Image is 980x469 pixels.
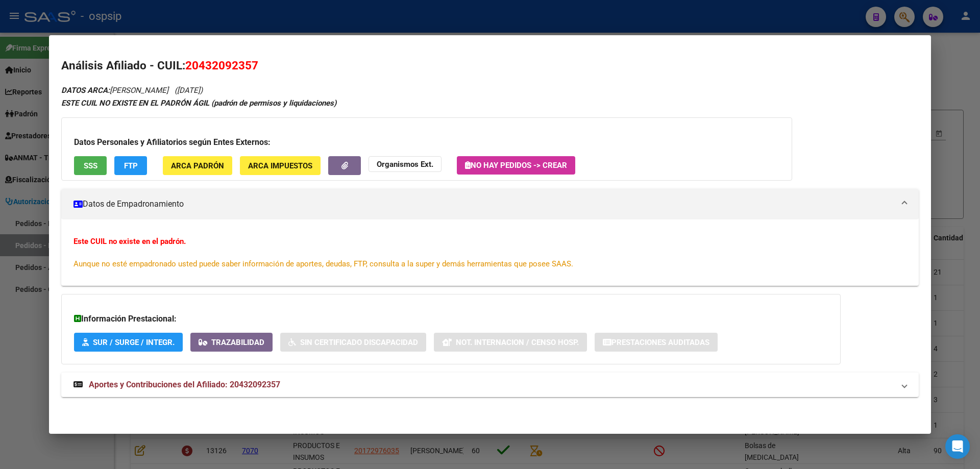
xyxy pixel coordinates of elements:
[945,434,970,459] div: Open Intercom Messenger
[185,59,258,72] span: 20432092357
[465,161,567,170] span: No hay Pedidos -> Crear
[74,333,183,352] button: SUR / SURGE / INTEGR.
[369,156,442,172] button: Organismos Ext.
[377,160,433,169] strong: Organismos Ext.
[280,333,426,352] button: Sin Certificado Discapacidad
[163,156,232,175] button: ARCA Padrón
[595,333,718,352] button: Prestaciones Auditadas
[61,219,919,286] div: Datos de Empadronamiento
[89,380,280,389] span: Aportes y Contribuciones del Afiliado: 20432092357
[74,136,779,149] h3: Datos Personales y Afiliatorios según Entes Externos:
[175,86,203,95] span: ([DATE])
[248,161,312,170] span: ARCA Impuestos
[456,338,579,347] span: Not. Internacion / Censo Hosp.
[171,161,224,170] span: ARCA Padrón
[73,198,894,210] mat-panel-title: Datos de Empadronamiento
[300,338,418,347] span: Sin Certificado Discapacidad
[190,333,273,352] button: Trazabilidad
[61,98,336,108] strong: ESTE CUIL NO EXISTE EN EL PADRÓN ÁGIL (padrón de permisos y liquidaciones)
[74,156,107,175] button: SSS
[73,259,573,268] span: Aunque no esté empadronado usted puede saber información de aportes, deudas, FTP, consulta a la s...
[211,338,264,347] span: Trazabilidad
[61,373,919,397] mat-expansion-panel-header: Aportes y Contribuciones del Afiliado: 20432092357
[457,156,575,175] button: No hay Pedidos -> Crear
[240,156,321,175] button: ARCA Impuestos
[73,237,186,246] strong: Este CUIL no existe en el padrón.
[84,161,97,170] span: SSS
[114,156,147,175] button: FTP
[124,161,138,170] span: FTP
[93,338,175,347] span: SUR / SURGE / INTEGR.
[61,86,110,95] strong: DATOS ARCA:
[61,189,919,219] mat-expansion-panel-header: Datos de Empadronamiento
[61,57,919,75] h2: Análisis Afiliado - CUIL:
[61,86,168,95] span: [PERSON_NAME]
[74,313,828,325] h3: Información Prestacional:
[434,333,587,352] button: Not. Internacion / Censo Hosp.
[611,338,709,347] span: Prestaciones Auditadas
